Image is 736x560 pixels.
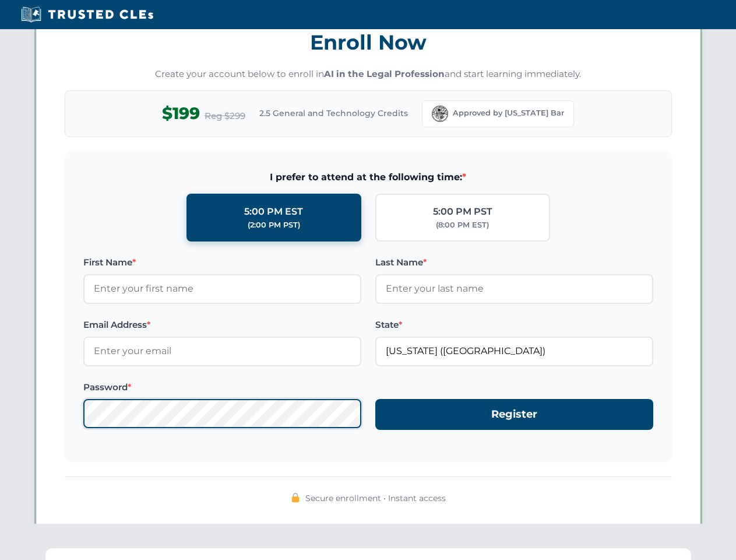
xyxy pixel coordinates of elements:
[205,109,245,123] span: Reg $299
[453,107,564,119] span: Approved by [US_STATE] Bar
[248,219,300,231] div: (2:00 PM PST)
[375,256,653,269] label: Last Name
[433,204,492,219] div: 5:00 PM PST
[83,337,361,366] input: Enter your email
[324,68,445,79] strong: AI in the Legal Profession
[291,493,300,502] img: 🔒
[375,318,653,332] label: State
[17,6,157,23] img: Trusted CLEs
[83,256,361,269] label: First Name
[83,318,361,332] label: Email Address
[436,219,489,231] div: (8:00 PM EST)
[305,492,446,505] span: Secure enrollment • Instant access
[375,274,653,303] input: Enter your last name
[162,100,200,127] span: $199
[375,399,653,430] button: Register
[244,204,303,219] div: 5:00 PM EST
[375,337,653,366] input: Florida (FL)
[83,274,361,303] input: Enter your first name
[432,106,448,122] img: Florida Bar
[65,24,672,61] h3: Enroll Now
[83,380,361,394] label: Password
[259,107,408,120] span: 2.5 General and Technology Credits
[65,68,672,81] p: Create your account below to enroll in and start learning immediately.
[83,170,653,185] span: I prefer to attend at the following time:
